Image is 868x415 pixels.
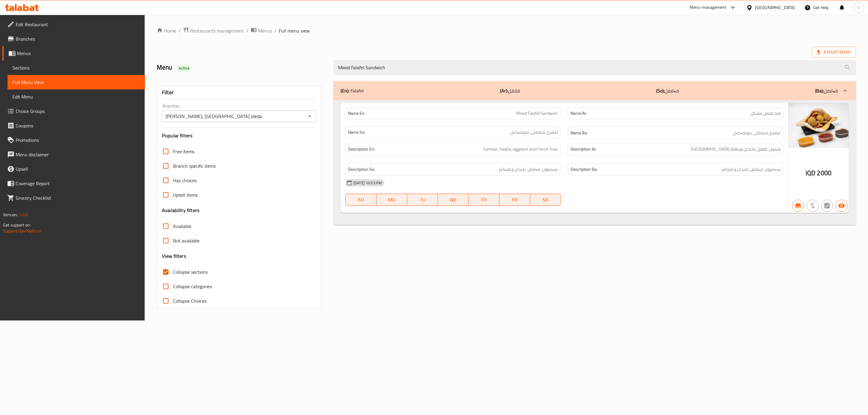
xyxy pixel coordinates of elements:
[858,4,859,11] span: l
[8,75,145,89] a: Full Menu View
[162,207,200,214] h3: Availability filters
[348,145,375,153] strong: Description En:
[530,194,561,206] button: SA
[2,118,145,133] a: Coupons
[348,110,365,117] strong: Name En:
[821,200,833,212] button: Not has choices
[12,64,140,71] span: Sections
[173,237,200,244] span: Not available
[2,104,145,118] a: Choice Groups
[2,17,145,32] a: Edit Restaurant
[251,27,272,35] a: Menus
[157,63,326,72] h2: Menu
[173,177,197,184] span: Has choices
[751,110,781,117] span: لفه فلافل مشكل
[2,133,145,147] a: Promotions
[333,60,856,75] input: search
[306,112,314,120] button: Open
[2,162,145,176] a: Upsell
[16,194,140,201] span: Grocery Checklist
[500,86,508,95] b: (Ar):
[2,176,145,191] a: Coverage Report
[815,87,838,94] p: فەلافل
[691,145,781,153] span: صمون، فلافل، باذنجان وبطاطا مقلية
[3,221,31,229] span: Get support on:
[19,211,28,219] span: 1.0.0
[173,162,216,170] span: Branch specific items
[2,147,145,162] a: Menu disclaimer
[438,194,469,206] button: WE
[16,21,140,28] span: Edit Restaurant
[817,167,832,179] span: 2000
[3,227,41,235] a: Support.OpsPlatform
[173,283,212,290] span: Collapse categories
[571,129,588,137] strong: Name Ba:
[471,195,497,204] span: TH
[348,195,374,204] span: SU
[2,32,145,46] a: Branches
[812,47,856,58] span: Export Menu
[16,122,140,129] span: Coupons
[162,253,186,260] h3: View filters
[16,35,140,42] span: Branches
[351,180,384,186] span: [DATE] 10:53 PM
[341,86,349,95] b: (En):
[533,195,558,204] span: SA
[16,136,140,144] span: Promotions
[817,48,851,56] span: Export Menu
[16,108,140,115] span: Choice Groups
[16,165,140,173] span: Upsell
[12,79,140,86] span: Full Menu View
[2,46,145,61] a: Menus
[173,223,191,230] span: Available
[176,65,192,71] span: Active
[176,64,192,72] div: Active
[162,86,316,99] div: Filter
[8,89,145,104] a: Edit Menu
[815,86,824,95] b: (Ba):
[690,4,727,11] div: Menu-management
[571,145,596,153] strong: Description Ar:
[379,195,405,204] span: MO
[157,27,176,34] a: Home
[178,27,181,34] li: /
[157,27,856,35] nav: breadcrumb
[807,200,819,212] button: Purchased item
[571,166,597,173] strong: Description Ba:
[835,200,848,212] button: Available
[510,129,558,136] span: لەفەی فەلافلی موشەکەل
[516,110,558,117] span: Mixed Falafel Sandwich
[341,87,364,94] p: Falafel
[258,27,272,34] span: Menus
[755,4,795,11] div: [GEOGRAPHIC_DATA]
[16,180,140,187] span: Coverage Report
[498,166,558,173] span: سەموون، فەلافل، باینجان و فینگەر
[410,195,436,204] span: TU
[733,129,781,137] span: لەفەی فەلافلی موشەکەل
[17,50,140,57] span: Menus
[333,100,856,225] div: (En): Falafel(Ar):فلافل(So):فەلافل(Ba):فەلافل
[792,200,804,212] button: Branch specific item
[469,194,499,206] button: TH
[348,129,365,136] strong: Name So:
[502,195,528,204] span: FR
[2,191,145,205] a: Grocery Checklist
[345,194,376,206] button: SU
[656,86,665,95] b: (So):
[173,191,198,198] span: Upsell items
[173,297,206,304] span: Collapse Choices
[376,194,407,206] button: MO
[279,27,310,34] span: Full menu view
[500,87,520,94] p: فلافل
[806,167,816,179] span: IQD
[8,61,145,75] a: Sections
[16,151,140,158] span: Menu disclaimer
[274,27,276,34] li: /
[190,27,244,34] span: Restaurants management
[499,194,530,206] button: FR
[162,132,316,139] h3: Popular filters
[333,81,856,100] div: (En): Falafel(Ar):فلافل(So):فەلافل(Ba):فەلافل
[3,211,18,219] span: Version:
[407,194,438,206] button: TU
[440,195,466,204] span: WE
